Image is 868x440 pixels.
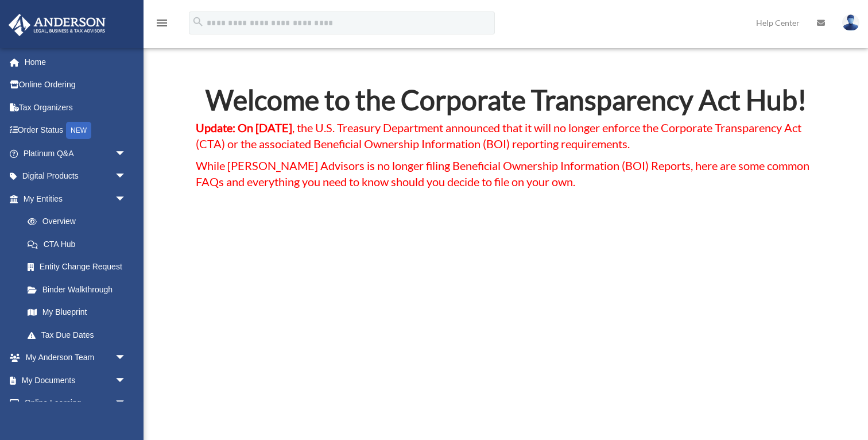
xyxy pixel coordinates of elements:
[8,51,144,74] a: Home
[8,392,144,415] a: Online Learningarrow_drop_down
[8,346,144,369] a: My Anderson Teamarrow_drop_down
[115,165,138,188] span: arrow_drop_down
[8,96,144,119] a: Tax Organizers
[16,233,138,256] a: CTA Hub
[196,159,809,188] span: While [PERSON_NAME] Advisors is no longer filing Beneficial Ownership Information (BOI) Reports, ...
[8,74,144,97] a: Online Ordering
[155,16,169,30] i: menu
[16,278,144,301] a: Binder Walkthrough
[8,369,144,392] a: My Documentsarrow_drop_down
[196,86,816,119] h2: Welcome to the Corporate Transparency Act Hub!
[8,165,144,188] a: Digital Productsarrow_drop_down
[115,346,138,370] span: arrow_drop_down
[115,187,138,211] span: arrow_drop_down
[196,121,801,150] span: , the U.S. Treasury Department announced that it will no longer enforce the Corporate Transparenc...
[16,210,144,233] a: Overview
[115,392,138,415] span: arrow_drop_down
[5,14,109,36] img: Anderson Advisors Platinum Portal
[16,256,144,279] a: Entity Change Request
[16,323,144,346] a: Tax Due Dates
[66,122,91,139] div: NEW
[842,14,859,31] img: User Pic
[8,119,144,142] a: Order StatusNEW
[192,16,204,28] i: search
[115,369,138,392] span: arrow_drop_down
[8,187,144,210] a: My Entitiesarrow_drop_down
[155,20,169,30] a: menu
[196,121,292,134] strong: Update: On [DATE]
[8,142,144,165] a: Platinum Q&Aarrow_drop_down
[115,142,138,165] span: arrow_drop_down
[16,301,144,324] a: My Blueprint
